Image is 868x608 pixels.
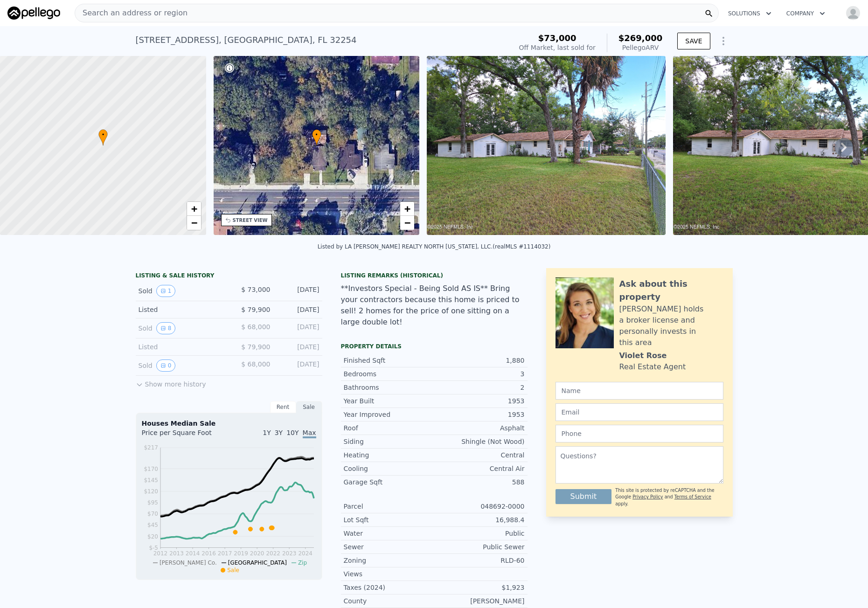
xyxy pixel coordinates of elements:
div: Central Air [434,464,525,473]
tspan: 2016 [201,550,216,557]
span: 10Y [286,429,299,436]
div: [DATE] [278,359,319,372]
div: 3 [434,369,525,379]
tspan: 2024 [298,550,312,557]
div: County [344,596,434,606]
div: Listed [139,305,222,314]
tspan: 2012 [153,550,167,557]
div: Siding [344,437,434,446]
div: STREET VIEW [233,217,268,224]
button: Company [779,5,833,22]
div: Off Market, last sold for [519,43,596,52]
tspan: 2017 [217,550,232,557]
div: Roof [344,423,434,433]
button: Submit [556,489,612,504]
div: Sewer [344,542,434,552]
button: Show more history [136,376,206,389]
div: Real Estate Agent [619,361,686,373]
div: Rent [270,401,296,413]
tspan: 2013 [169,550,184,557]
div: Bathrooms [344,383,434,392]
button: SAVE [677,33,710,49]
span: $ 73,000 [241,286,270,293]
span: 3Y [275,429,283,436]
tspan: $217 [144,444,158,451]
tspan: $45 [147,522,158,528]
div: **Investors Special - Being Sold AS IS** Bring your contractors because this home is priced to se... [341,283,528,328]
tspan: $95 [147,499,158,506]
div: 048692-0000 [434,502,525,511]
span: • [98,131,108,139]
div: Houses Median Sale [142,419,316,428]
span: $ 68,000 [241,323,270,331]
div: Sold [139,285,222,297]
tspan: $145 [144,477,158,484]
img: Sale: 158165195 Parcel: 34105033 [427,56,666,235]
img: Pellego [7,7,60,20]
div: [DATE] [278,322,319,334]
div: LISTING & SALE HISTORY [136,272,322,281]
a: Zoom out [400,216,414,230]
div: • [312,129,321,145]
div: [DATE] [278,285,319,297]
div: [DATE] [278,342,319,352]
span: + [404,203,410,214]
tspan: 2020 [250,550,264,557]
span: 1Y [263,429,271,436]
tspan: $120 [144,488,158,495]
div: Sale [296,401,322,413]
span: + [191,203,197,214]
span: Search an address or region [75,7,187,19]
div: Violet Rose [619,350,667,361]
div: Bedrooms [344,369,434,379]
div: $1,923 [434,583,525,592]
button: Show Options [714,32,733,50]
div: Shingle (Not Wood) [434,437,525,446]
div: Ask about this property [619,277,723,304]
div: [PERSON_NAME] [434,596,525,606]
input: Email [556,403,723,421]
div: Listed [139,342,222,352]
div: 588 [434,477,525,487]
input: Name [556,382,723,400]
button: View historical data [156,285,176,297]
div: Sold [139,322,222,334]
div: • [98,129,108,145]
span: • [312,131,321,139]
tspan: 2014 [185,550,200,557]
tspan: 2019 [234,550,248,557]
span: $269,000 [618,33,663,43]
span: $ 68,000 [241,360,270,368]
button: Solutions [721,5,779,22]
div: [STREET_ADDRESS] , [GEOGRAPHIC_DATA] , FL 32254 [136,34,357,47]
div: 1,880 [434,356,525,365]
div: Zoning [344,556,434,565]
span: [PERSON_NAME] Co. [160,560,217,566]
tspan: $20 [147,533,158,540]
div: Price per Square Foot [142,428,229,443]
div: [DATE] [278,305,319,314]
div: Water [344,529,434,538]
button: View historical data [156,322,176,334]
div: This site is protected by reCAPTCHA and the Google and apply. [615,487,723,507]
tspan: $70 [147,511,158,517]
a: Terms of Service [674,494,711,499]
div: Taxes (2024) [344,583,434,592]
div: Listing Remarks (Historical) [341,272,528,279]
div: Listed by LA [PERSON_NAME] REALTY NORTH [US_STATE], LLC. (realMLS #1114032) [318,243,551,250]
div: 1953 [434,396,525,406]
div: Heating [344,450,434,460]
div: Sold [139,359,222,372]
img: avatar [846,6,861,21]
div: Public Sewer [434,542,525,552]
a: Privacy Policy [632,494,663,499]
button: View historical data [156,359,176,372]
a: Zoom in [400,202,414,216]
a: Zoom out [187,216,201,230]
input: Phone [556,425,723,442]
a: Zoom in [187,202,201,216]
div: Asphalt [434,423,525,433]
span: − [404,217,410,228]
span: Max [303,429,316,438]
div: 16,988.4 [434,515,525,525]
